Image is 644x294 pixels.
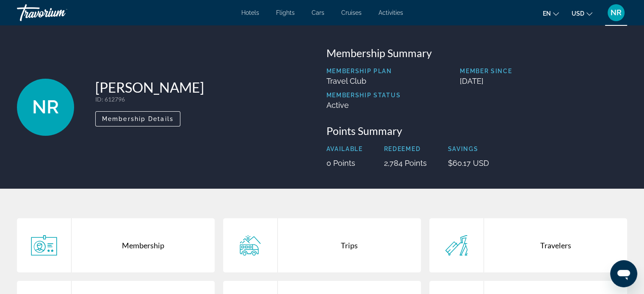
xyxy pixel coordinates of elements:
h3: Membership Summary [326,47,627,59]
a: Travelers [429,218,627,272]
button: Membership Details [95,111,180,126]
p: Available [326,146,363,152]
span: NR [611,8,622,17]
span: NR [32,96,59,118]
span: Membership Details [102,115,174,122]
h3: Points Summary [326,124,627,137]
p: Active [326,101,401,110]
a: Membership [17,218,215,272]
p: [DATE] [460,77,627,85]
div: Membership [72,218,215,272]
h1: [PERSON_NAME] [95,79,204,96]
p: 2,784 Points [384,159,427,168]
a: Trips [223,218,421,272]
span: en [543,10,551,17]
a: Cruises [341,9,362,16]
span: ID [95,96,102,103]
a: Membership Details [95,113,180,122]
p: $60.17 USD [448,159,489,168]
a: Travorium [17,2,102,24]
p: Savings [448,146,489,152]
iframe: Кнопка запуска окна обмена сообщениями [610,260,637,287]
a: Flights [276,9,295,16]
p: Member Since [460,68,627,74]
button: Change language [543,7,559,19]
span: USD [572,10,584,17]
p: Travel Club [326,77,401,85]
p: 0 Points [326,159,363,168]
a: Activities [379,9,403,16]
button: Change currency [572,7,592,19]
div: Trips [278,218,421,272]
a: Cars [312,9,324,16]
p: Membership Status [326,92,401,99]
a: Hotels [241,9,259,16]
p: Membership Plan [326,68,401,74]
div: Travelers [484,218,627,272]
p: Redeemed [384,146,427,152]
p: : 612796 [95,96,204,103]
button: User Menu [605,4,627,22]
